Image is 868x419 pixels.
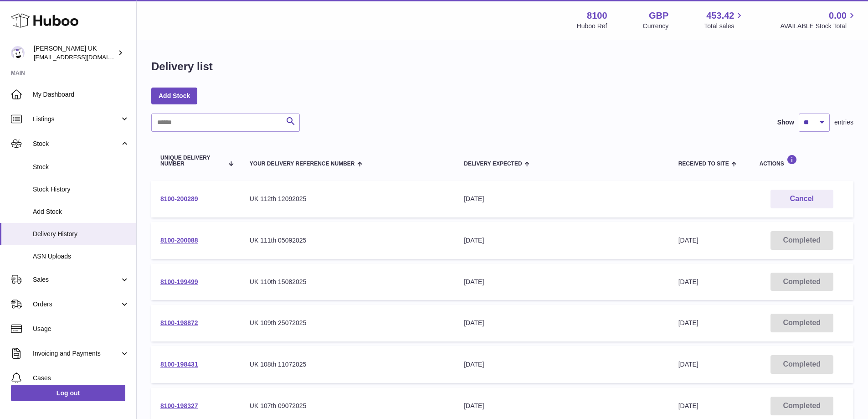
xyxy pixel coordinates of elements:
span: Stock [33,140,120,148]
img: emotion88hk@gmail.com [11,46,25,60]
span: Sales [33,275,120,284]
span: Listings [33,115,120,124]
span: Add Stock [33,207,129,216]
span: 453.42 [706,10,734,22]
span: Orders [33,300,120,309]
div: Huboo Ref [577,22,607,31]
div: UK 109th 25072025 [250,319,446,327]
span: [DATE] [678,278,699,285]
div: [DATE] [464,278,660,286]
span: entries [834,118,853,127]
a: Add Stock [151,88,197,104]
strong: 8100 [587,10,607,22]
div: UK 111th 05092025 [250,236,446,245]
span: My Dashboard [33,90,129,99]
span: [EMAIL_ADDRESS][DOMAIN_NAME] [34,53,134,61]
div: UK 108th 11072025 [250,360,446,369]
div: [DATE] [464,236,660,245]
a: 8100-198327 [160,402,198,409]
span: Delivery History [33,230,129,238]
span: Total sales [704,22,745,31]
div: [DATE] [464,360,660,369]
a: 8100-198872 [160,319,198,326]
div: Actions [760,155,844,167]
div: UK 110th 15082025 [250,278,446,286]
div: UK 112th 12092025 [250,195,446,203]
span: Received to Site [678,161,729,167]
div: [DATE] [464,319,660,327]
span: 0.00 [829,10,847,22]
span: Unique Delivery Number [160,155,223,167]
a: 0.00 AVAILABLE Stock Total [780,10,857,31]
span: Cases [33,374,129,383]
h1: Delivery list [151,59,213,74]
span: Stock [33,163,129,171]
label: Show [777,118,794,127]
span: [DATE] [678,361,699,368]
span: [DATE] [678,319,699,326]
a: Log out [11,385,125,401]
a: 8100-200289 [160,195,198,202]
span: Delivery Expected [464,161,522,167]
div: UK 107th 09072025 [250,402,446,410]
span: Your Delivery Reference Number [250,161,355,167]
a: 453.42 Total sales [704,10,745,31]
span: ASN Uploads [33,252,129,261]
button: Cancel [770,190,833,208]
span: Stock History [33,185,129,194]
span: Usage [33,325,129,333]
a: 8100-200088 [160,237,198,244]
div: Currency [643,22,669,31]
span: Invoicing and Payments [33,349,120,358]
a: 8100-199499 [160,278,198,285]
a: 8100-198431 [160,361,198,368]
span: [DATE] [678,237,699,244]
span: AVAILABLE Stock Total [780,22,857,31]
span: [DATE] [678,402,699,409]
div: [PERSON_NAME] UK [34,44,116,62]
div: [DATE] [464,402,660,410]
strong: GBP [649,10,668,22]
div: [DATE] [464,195,660,203]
